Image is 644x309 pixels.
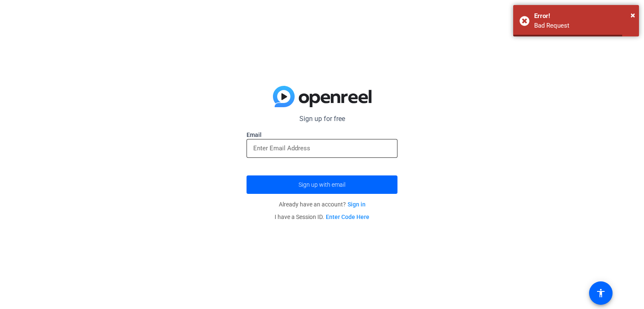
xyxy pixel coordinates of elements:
span: I have a Session ID. [275,214,369,220]
mat-icon: accessibility [596,288,606,298]
div: Error! [534,11,633,21]
img: blue-gradient.svg [273,86,371,108]
input: Enter Email Address [253,143,391,153]
p: Sign up for free [247,114,397,124]
a: Enter Code Here [326,214,369,220]
button: Close [631,9,635,21]
span: × [631,10,635,20]
span: Already have an account? [279,201,366,208]
button: Sign up with email [247,175,397,194]
label: Email [247,131,397,139]
a: Sign in [348,201,366,208]
div: Bad Request [534,21,633,31]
